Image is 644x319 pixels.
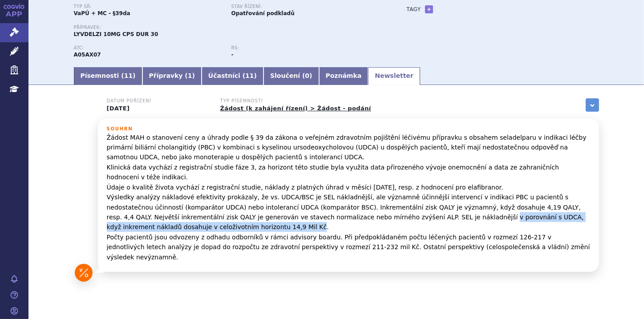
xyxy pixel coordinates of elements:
[220,105,371,112] a: Žádost (k zahájení řízení) > Žádost - podání
[407,4,421,15] h3: Tagy
[319,67,369,85] a: Poznámka
[263,67,319,85] a: Sloučení (0)
[231,52,234,58] strong: -
[74,25,389,30] p: Přípravek:
[107,105,209,112] p: [DATE]
[74,67,142,85] a: Písemnosti (11)
[368,67,420,85] a: Newsletter
[231,10,295,16] strong: Opatřování podkladů
[107,126,590,132] h3: Souhrn
[188,72,192,79] span: 1
[74,4,223,9] p: Typ SŘ:
[245,72,254,79] span: 11
[107,98,209,104] h3: Datum pořízení
[74,45,223,51] p: ATC:
[107,133,590,262] p: Žádost MAH o stanovení ceny a úhrady podle § 39 da zákona o veřejném zdravotním pojištění léčivém...
[305,72,309,79] span: 0
[74,52,101,58] strong: SELADELPAR
[231,4,380,9] p: Stav řízení:
[586,98,599,112] a: zobrazit vše
[74,31,158,37] span: LYVDELZI 10MG CPS DUR 30
[142,67,202,85] a: Přípravky (1)
[425,5,433,13] a: +
[74,10,130,16] strong: VaPÚ + MC - §39da
[202,67,263,85] a: Účastníci (11)
[231,45,380,51] p: RS:
[220,98,371,104] h3: Typ písemnosti
[124,72,133,79] span: 11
